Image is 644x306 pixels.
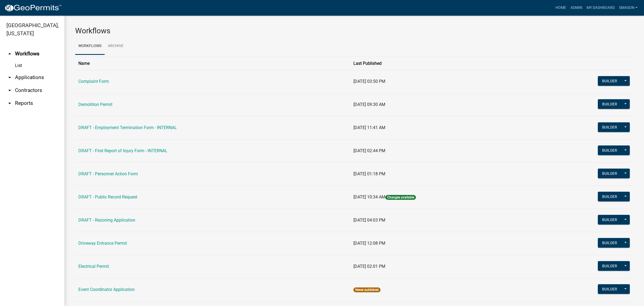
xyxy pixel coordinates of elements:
[598,192,621,201] button: Builder
[598,284,621,294] button: Builder
[353,125,385,130] span: [DATE] 11:41 AM
[78,125,177,130] a: DRAFT - Employment Termination Form - INTERNAL
[75,57,350,70] th: Name
[78,194,137,200] a: DRAFT - Public Record Request
[598,169,621,178] button: Builder
[78,148,167,153] a: DRAFT - First Report of Injury Form - INTERNAL
[584,3,617,13] a: My Dashboard
[353,79,385,84] span: [DATE] 03:50 PM
[78,79,109,84] a: Complaint Form
[598,122,621,132] button: Builder
[78,287,135,292] a: Event Coordinator Application
[598,76,621,86] button: Builder
[553,3,568,13] a: Home
[598,145,621,155] button: Builder
[385,195,416,200] span: Changes available
[6,51,13,57] i: arrow_drop_up
[78,264,109,269] a: Electrical Permit
[78,102,112,107] a: Demolition Permit
[350,57,531,70] th: Last Published
[617,3,640,13] a: Smason
[78,241,127,246] a: Driveway Entrance Permit
[78,171,138,176] a: DRAFT - Personnel Action Form
[75,26,633,35] h3: Workflows
[598,238,621,248] button: Builder
[598,261,621,271] button: Builder
[598,99,621,109] button: Builder
[78,218,135,223] a: DRAFT - Rezoning Application
[353,148,385,153] span: [DATE] 02:44 PM
[353,194,385,200] span: [DATE] 10:34 AM
[105,38,127,55] a: Archive
[353,102,385,107] span: [DATE] 09:30 AM
[598,215,621,225] button: Builder
[353,264,385,269] span: [DATE] 02:01 PM
[353,241,385,246] span: [DATE] 12:08 PM
[75,38,105,55] a: Workflows
[568,3,584,13] a: Admin
[6,74,13,81] i: arrow_drop_down
[353,171,385,176] span: [DATE] 01:18 PM
[353,287,380,292] span: Never published
[6,87,13,94] i: arrow_drop_down
[353,218,385,223] span: [DATE] 04:03 PM
[6,100,13,106] i: arrow_drop_down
